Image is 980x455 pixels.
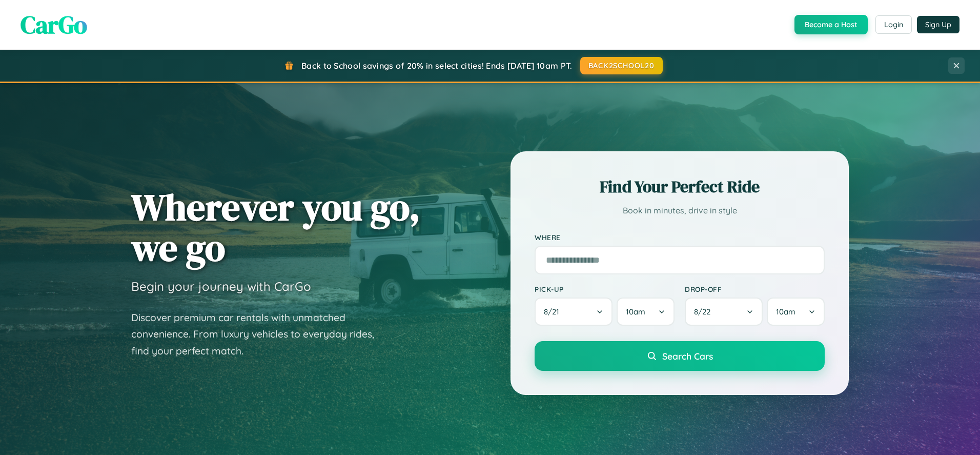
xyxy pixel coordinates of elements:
[685,298,763,326] button: 8/22
[662,350,713,362] span: Search Cars
[131,309,387,360] p: Discover premium car rentals with unmatched convenience. From luxury vehicles to everyday rides, ...
[626,307,645,316] span: 10am
[580,57,663,74] button: BACK2SCHOOL20
[535,285,675,293] label: Pick-up
[301,61,572,71] span: Back to School savings of 20% in select cities! Ends [DATE] 10am PT.
[21,8,87,42] span: CarGo
[544,307,564,316] span: 8 / 21
[794,15,868,34] button: Become a Host
[917,16,959,33] button: Sign Up
[617,298,675,326] button: 10am
[694,307,716,316] span: 8 / 22
[535,298,612,326] button: 8/21
[535,341,825,371] button: Search Cars
[535,203,825,218] p: Book in minutes, drive in style
[685,285,825,293] label: Drop-off
[776,307,795,316] span: 10am
[535,175,825,198] h2: Find Your Perfect Ride
[535,233,825,242] label: Where
[875,15,912,34] button: Login
[131,279,311,294] h3: Begin your journey with CarGo
[131,187,420,268] h1: Wherever you go, we go
[767,298,825,326] button: 10am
